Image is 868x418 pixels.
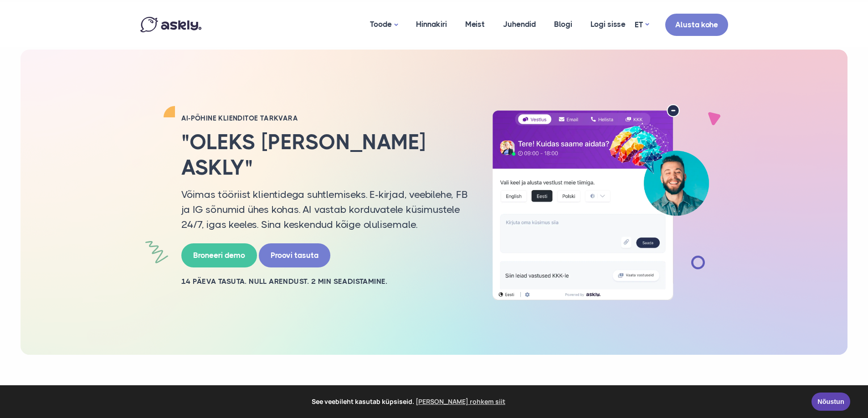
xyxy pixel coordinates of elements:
[545,2,581,46] a: Blogi
[181,243,257,267] a: Broneeri demo
[259,243,330,267] a: Proovi tasuta
[140,17,201,32] img: Askly
[13,395,805,408] span: See veebileht kasutab küpsiseid.
[181,187,468,232] p: Võimas tööriist klientidega suhtlemiseks. E-kirjad, veebilehe, FB ja IG sõnumid ühes kohas. AI va...
[361,2,407,47] a: Toode
[181,277,468,287] h2: 14 PÄEVA TASUTA. NULL ARENDUST. 2 MIN SEADISTAMINE.
[494,2,545,46] a: Juhendid
[482,104,719,301] img: AI multilingual chat
[414,395,507,408] a: learn more about cookies
[812,393,850,411] a: Nõustun
[181,114,468,123] h2: AI-PÕHINE KLIENDITOE TARKVARA
[407,2,456,46] a: Hinnakiri
[581,2,635,46] a: Logi sisse
[635,18,649,31] a: ET
[181,130,468,180] h2: "Oleks [PERSON_NAME] Askly"
[665,14,728,36] a: Alusta kohe
[456,2,494,46] a: Meist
